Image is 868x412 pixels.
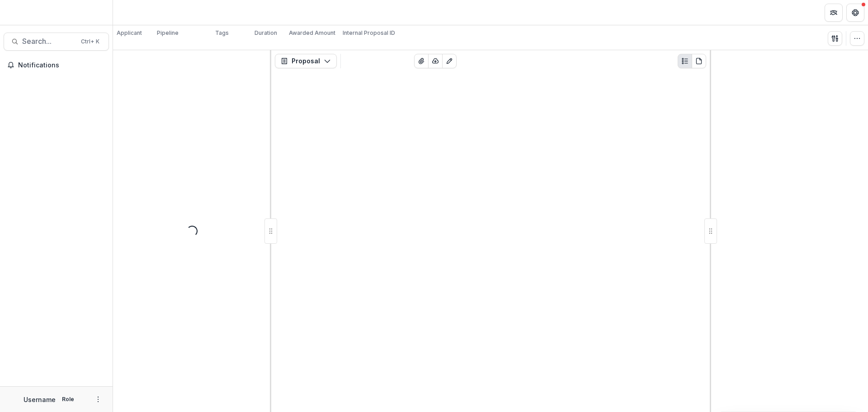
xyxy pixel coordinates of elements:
[79,37,101,47] div: Ctrl + K
[215,29,229,37] p: Tags
[846,4,864,22] button: Get Help
[18,62,105,69] span: Notifications
[255,29,277,37] p: Duration
[24,395,56,404] p: Username
[825,4,843,22] button: Partners
[117,29,142,37] p: Applicant
[442,54,457,68] button: Edit as form
[157,29,179,37] p: Pipeline
[289,29,335,37] p: Awarded Amount
[4,58,109,72] button: Notifications
[343,29,395,37] p: Internal Proposal ID
[22,37,75,46] span: Search...
[414,54,429,68] button: View Attached Files
[678,54,692,68] button: Plaintext view
[275,54,337,68] button: Proposal
[59,395,77,403] p: Role
[93,394,104,405] button: More
[692,54,706,68] button: PDF view
[4,33,109,51] button: Search...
